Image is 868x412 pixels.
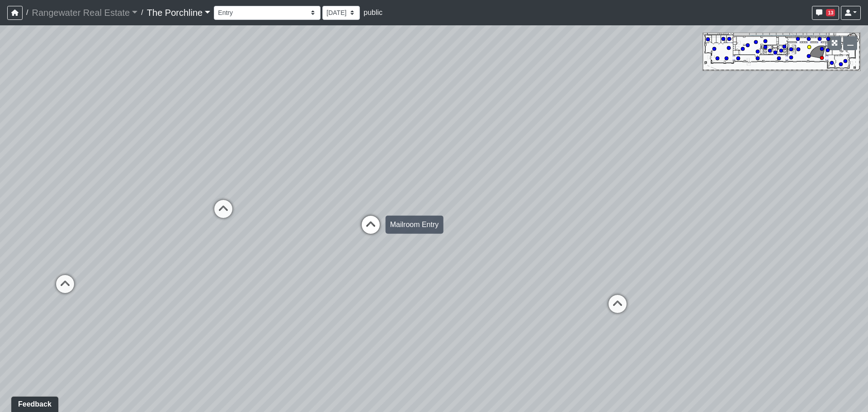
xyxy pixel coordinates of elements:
a: Rangewater Real Estate [32,4,137,22]
iframe: Ybug feedback widget [7,394,60,412]
span: public [363,9,382,16]
span: / [23,4,32,22]
div: Mailroom Entry [386,216,443,234]
span: / [137,4,146,22]
span: 13 [826,9,835,16]
a: The Porchline [147,4,211,22]
button: 13 [812,6,839,20]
